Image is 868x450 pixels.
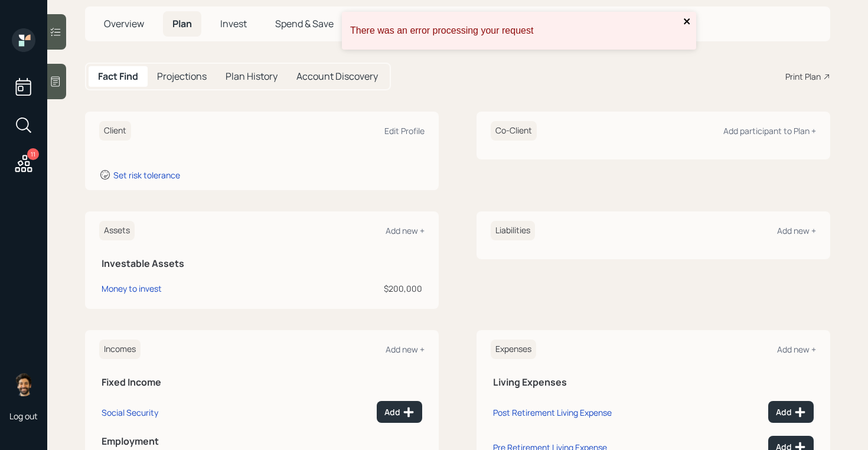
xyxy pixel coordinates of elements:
h5: Living Expenses [493,377,814,388]
button: close [683,17,691,28]
div: Social Security [102,407,158,418]
h5: Projections [157,71,207,82]
h5: Plan History [226,71,278,82]
div: Add new + [386,225,425,236]
div: $200,000 [297,282,422,295]
span: Spend & Save [275,17,334,30]
div: Add participant to Plan + [723,125,816,136]
div: Add new + [386,344,425,355]
h6: Co-Client [491,121,537,141]
div: Post Retirement Living Expense [493,407,612,418]
button: Add [377,401,422,423]
span: Plan [172,17,192,30]
h5: Account Discovery [296,71,378,82]
div: Add [384,406,415,418]
button: Add [768,401,814,423]
div: Add new + [777,344,816,355]
img: eric-schwartz-headshot.png [12,373,35,396]
div: There was an error processing your request [350,25,680,36]
h6: Expenses [491,340,536,359]
h6: Liabilities [491,221,535,240]
div: Print Plan [785,70,821,83]
h5: Employment [102,436,422,447]
div: Set risk tolerance [113,169,180,181]
h6: Assets [99,221,135,240]
h6: Incomes [99,340,141,359]
div: 11 [27,148,39,160]
h6: Client [99,121,131,141]
h5: Fixed Income [102,377,422,388]
h5: Investable Assets [102,258,422,269]
div: Add new + [777,225,816,236]
span: Overview [104,17,144,30]
div: Log out [9,410,38,422]
h5: Fact Find [98,71,138,82]
span: Invest [220,17,247,30]
div: Add [776,406,806,418]
div: Money to invest [102,282,162,295]
div: Edit Profile [384,125,425,136]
